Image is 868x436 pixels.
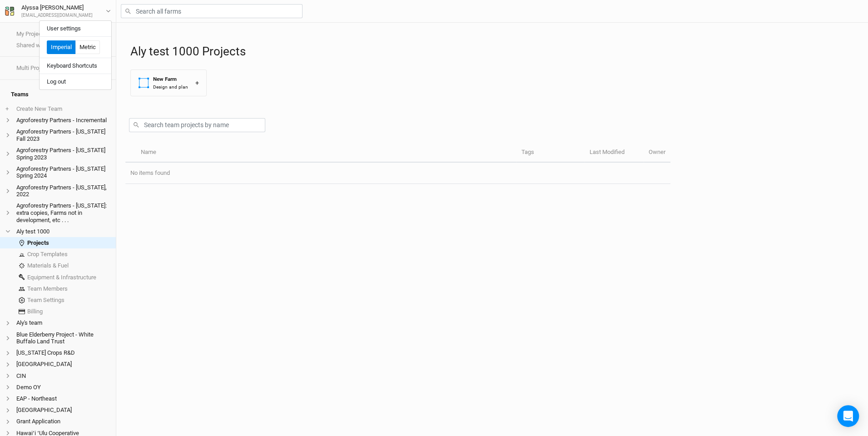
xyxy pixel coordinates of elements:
[195,78,199,88] div: +
[129,118,265,132] input: Search team projects by name
[5,3,111,19] button: Alyssa [PERSON_NAME][EMAIL_ADDRESS][DOMAIN_NAME]
[5,85,110,104] h4: Teams
[21,12,93,19] div: [EMAIL_ADDRESS][DOMAIN_NAME]
[130,69,207,96] button: New FarmDesign and plan+
[47,40,76,54] button: Imperial
[40,60,111,72] button: Keyboard Shortcuts
[153,84,188,90] div: Design and plan
[153,75,188,83] div: New Farm
[75,40,100,54] button: Metric
[516,143,585,163] th: Tags
[40,23,111,35] button: User settings
[121,4,303,18] input: Search all farms
[21,3,93,12] div: Alyssa [PERSON_NAME]
[837,405,859,427] div: Open Intercom Messenger
[644,143,670,163] th: Owner
[5,105,9,113] span: +
[135,143,516,163] th: Name
[40,76,111,88] button: Log out
[130,45,859,59] h1: Aly test 1000 Projects
[585,143,644,163] th: Last Modified
[125,163,670,184] td: No items found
